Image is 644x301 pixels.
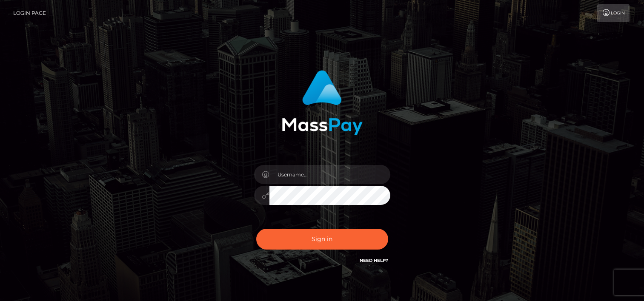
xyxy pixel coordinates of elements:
[282,70,363,135] img: MassPay Login
[256,229,388,250] button: Sign in
[360,258,388,263] a: Need Help?
[13,4,46,22] a: Login Page
[269,165,390,184] input: Username...
[597,4,630,22] a: Login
